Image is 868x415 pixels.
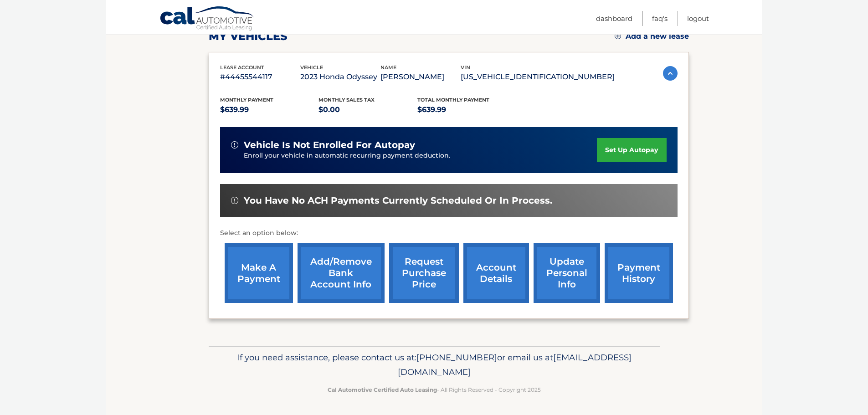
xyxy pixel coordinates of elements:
[687,11,709,26] a: Logout
[231,197,238,204] img: alert-white.svg
[605,243,673,303] a: payment history
[463,243,529,303] a: account details
[389,243,459,303] a: request purchase price
[398,352,632,377] span: [EMAIL_ADDRESS][DOMAIN_NAME]
[663,66,678,81] img: accordion-active.svg
[461,64,470,71] span: vin
[220,71,300,83] p: #44455544117
[416,352,497,363] span: [PHONE_NUMBER]
[298,243,385,303] a: Add/Remove bank account info
[159,6,255,32] a: Cal Automotive
[534,243,600,303] a: update personal info
[244,139,415,151] span: vehicle is not enrolled for autopay
[244,195,552,206] span: You have no ACH payments currently scheduled or in process.
[225,243,293,303] a: make a payment
[215,385,654,395] p: - All Rights Reserved - Copyright 2025
[318,103,417,116] p: $0.00
[615,33,621,39] img: add.svg
[220,64,264,71] span: lease account
[220,228,678,239] p: Select an option below:
[380,71,461,83] p: [PERSON_NAME]
[417,97,489,103] span: Total Monthly Payment
[318,97,375,103] span: Monthly sales Tax
[615,32,689,41] a: Add a new lease
[328,386,437,393] strong: Cal Automotive Certified Auto Leasing
[215,350,654,379] p: If you need assistance, please contact us at: or email us at
[461,71,615,83] p: [US_VEHICLE_IDENTIFICATION_NUMBER]
[596,11,632,26] a: Dashboard
[220,103,319,116] p: $639.99
[244,151,597,161] p: Enroll your vehicle in automatic recurring payment deduction.
[300,64,323,71] span: vehicle
[652,11,668,26] a: FAQ's
[209,30,288,43] h2: my vehicles
[380,64,396,71] span: name
[417,103,516,116] p: $639.99
[220,97,273,103] span: Monthly Payment
[300,71,380,83] p: 2023 Honda Odyssey
[597,138,666,162] a: set up autopay
[231,141,238,149] img: alert-white.svg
